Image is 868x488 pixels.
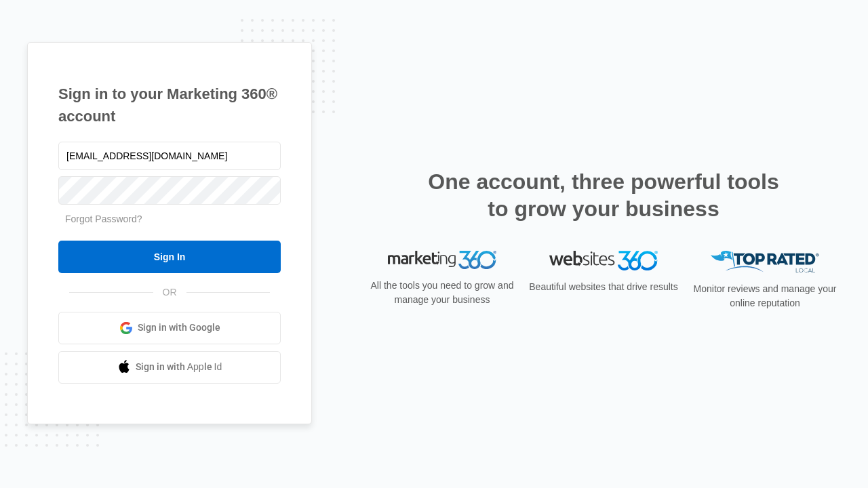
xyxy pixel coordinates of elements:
[388,251,496,270] img: Marketing 360
[689,282,841,310] p: Monitor reviews and manage your online reputation
[65,213,142,224] a: Forgot Password?
[153,285,186,300] span: OR
[549,251,658,270] img: Websites 360
[58,241,281,273] input: Sign In
[58,351,281,384] a: Sign in with Apple Id
[711,251,819,273] img: Top Rated Local
[424,168,783,222] h2: One account, three powerful tools to grow your business
[58,83,281,127] h1: Sign in to your Marketing 360® account
[58,312,281,344] a: Sign in with Google
[58,142,281,170] input: Email
[366,279,518,307] p: All the tools you need to grow and manage your business
[138,321,220,335] span: Sign in with Google
[136,360,222,374] span: Sign in with Apple Id
[528,280,679,294] p: Beautiful websites that drive results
